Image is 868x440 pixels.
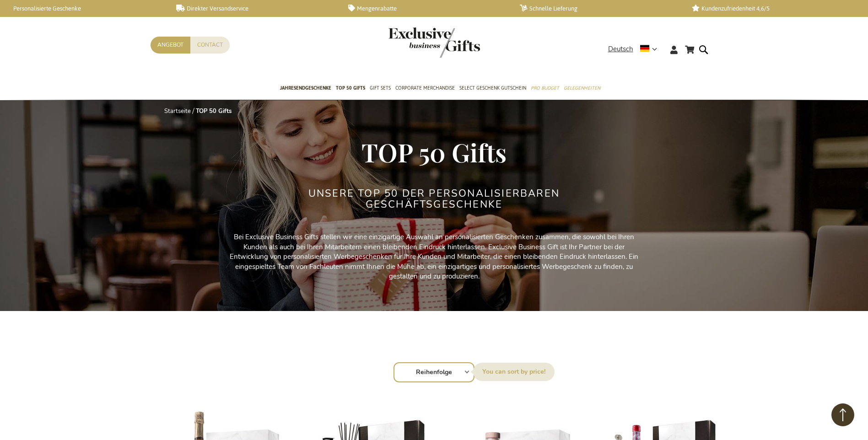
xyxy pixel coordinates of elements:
a: Gift Sets [370,77,391,100]
a: Corporate Merchandise [395,77,455,100]
span: Jahresendgeschenke [280,83,331,93]
a: Select Geschenk Gutschein [459,77,526,100]
a: Contact [190,37,230,54]
span: Deutsch [608,44,633,54]
a: Personalisierte Geschenke [5,5,162,12]
a: Schnelle Lieferung [520,5,677,12]
h2: Unsere TOP 50 der personalisierbaren Geschäftsgeschenke [263,188,606,210]
a: Gelegenheiten [564,77,600,100]
a: Jahresendgeschenke [280,77,331,100]
span: TOP 50 Gifts [336,83,365,93]
a: Direkter Versandservice [176,5,333,12]
p: Bei Exclusive Business Gifts stellen wir eine einzigartige Auswahl an personalisierten Geschenken... [228,232,640,281]
span: Gelegenheiten [564,83,600,93]
a: TOP 50 Gifts [336,77,365,100]
span: Corporate Merchandise [395,83,455,93]
img: Exclusive Business gifts logo [388,27,480,58]
span: Select Geschenk Gutschein [459,83,526,93]
a: Kundenzufriedenheit 4,6/5 [692,5,849,12]
a: store logo [388,27,434,58]
a: Pro Budget [531,77,559,100]
span: Pro Budget [531,83,559,93]
label: Sortieren nach [473,363,555,381]
span: Gift Sets [370,83,391,93]
strong: TOP 50 Gifts [196,107,232,115]
a: Startseite [164,107,191,115]
a: Mengenrabatte [348,5,505,12]
a: Angebot [151,37,190,54]
span: TOP 50 Gifts [361,135,507,169]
